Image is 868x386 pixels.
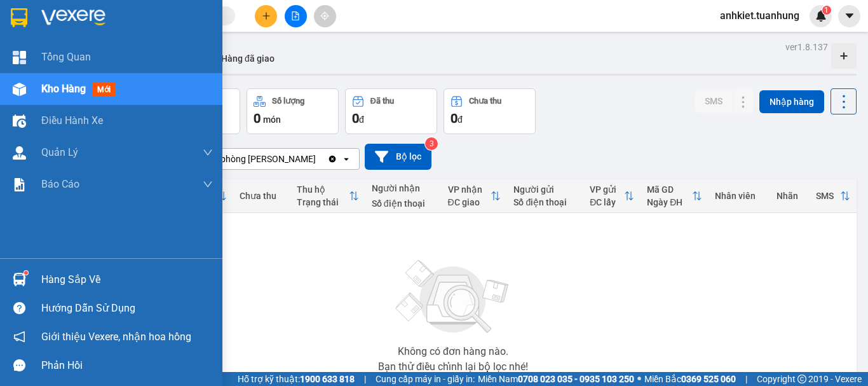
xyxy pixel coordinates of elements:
[13,359,25,371] span: message
[376,372,475,386] span: Cung cấp máy in - giấy in:
[822,6,831,15] sup: 1
[372,198,435,209] div: Số điện thoại
[451,111,458,126] span: 0
[41,270,213,289] div: Hàng sắp về
[590,197,624,207] div: ĐC lấy
[41,299,213,318] div: Hướng dẫn sử dụng
[838,5,860,27] button: caret-down
[797,375,806,383] span: copyright
[13,83,26,96] img: warehouse-icon
[11,8,27,27] img: logo-vxr
[364,372,366,386] span: |
[41,113,103,128] span: Điều hành xe
[776,191,803,201] div: Nhãn
[715,191,764,201] div: Nhân viên
[41,329,191,345] span: Giới thiệu Vexere, nhận hoa hồng
[285,5,307,27] button: file-add
[254,111,261,126] span: 0
[759,90,824,113] button: Nhập hàng
[390,252,517,341] img: svg+xml;base64,PHN2ZyBjbGFzcz0ibGlzdC1wbHVnX19zdmciIHhtbG5zPSJodHRwOi8vd3d3LnczLm9yZy8yMDAwL3N2Zy...
[291,11,300,20] span: file-add
[513,184,577,195] div: Người gửi
[320,11,329,20] span: aim
[13,331,25,343] span: notification
[262,11,271,20] span: plus
[92,83,116,97] span: mới
[211,43,285,74] button: Hàng đã giao
[317,153,318,165] input: Selected Văn phòng Tắc Vân.
[41,176,79,192] span: Báo cáo
[448,184,491,195] div: VP nhận
[24,271,28,275] sup: 1
[710,8,810,24] span: anhkiet.tuanhung
[647,197,691,207] div: Ngày ĐH
[263,114,281,125] span: món
[203,148,213,158] span: down
[240,191,284,201] div: Chưa thu
[641,179,708,213] th: Toggle SortBy
[370,97,394,106] div: Đã thu
[314,5,336,27] button: aim
[448,197,491,207] div: ĐC giao
[41,144,78,160] span: Quản Lý
[41,356,213,375] div: Phản hồi
[681,374,736,384] strong: 0369 525 060
[647,184,691,195] div: Mã GD
[785,40,828,54] div: ver 1.8.137
[815,10,827,22] img: icon-new-feature
[272,97,304,106] div: Số lượng
[469,97,501,106] div: Chưa thu
[398,347,508,357] div: Không có đơn hàng nào.
[745,372,747,386] span: |
[341,154,351,164] svg: open
[824,6,829,15] span: 1
[458,114,463,125] span: đ
[41,49,91,65] span: Tổng Quan
[345,88,437,134] button: Đã thu0đ
[290,179,365,213] th: Toggle SortBy
[297,184,349,195] div: Thu hộ
[365,144,431,170] button: Bộ lọc
[478,372,634,386] span: Miền Nam
[844,10,855,22] span: caret-down
[816,191,840,201] div: SMS
[352,111,359,126] span: 0
[300,374,355,384] strong: 1900 633 818
[13,146,26,160] img: warehouse-icon
[513,197,577,207] div: Số điện thoại
[372,183,435,193] div: Người nhận
[13,302,25,314] span: question-circle
[378,362,528,372] div: Bạn thử điều chỉnh lại bộ lọc nhé!
[255,5,277,27] button: plus
[637,376,641,382] span: ⚪️
[238,372,355,386] span: Hỗ trợ kỹ thuật:
[583,179,641,213] th: Toggle SortBy
[425,137,438,150] sup: 3
[359,114,364,125] span: đ
[203,153,316,165] div: Văn phòng [PERSON_NAME]
[695,90,733,113] button: SMS
[442,179,508,213] th: Toggle SortBy
[41,83,86,95] span: Kho hàng
[203,179,213,190] span: down
[13,114,26,128] img: warehouse-icon
[327,154,337,164] svg: Clear value
[13,273,26,286] img: warehouse-icon
[644,372,736,386] span: Miền Bắc
[518,374,634,384] strong: 0708 023 035 - 0935 103 250
[13,178,26,191] img: solution-icon
[444,88,536,134] button: Chưa thu0đ
[810,179,857,213] th: Toggle SortBy
[831,43,857,69] div: Tạo kho hàng mới
[297,197,349,207] div: Trạng thái
[590,184,624,195] div: VP gửi
[247,88,339,134] button: Số lượng0món
[13,51,26,64] img: dashboard-icon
